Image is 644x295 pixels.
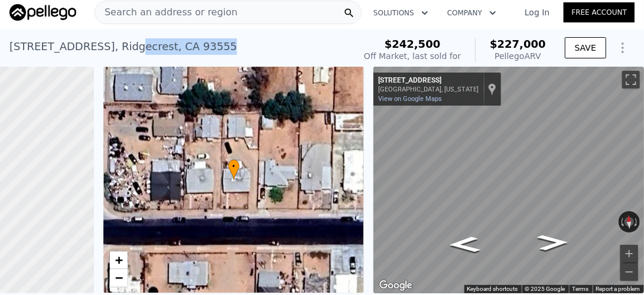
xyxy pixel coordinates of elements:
div: [STREET_ADDRESS] , Ridgecrest , CA 93555 [9,38,237,55]
img: Pellego [9,4,76,21]
a: Report a problem [596,286,640,292]
span: + [115,253,122,267]
span: Search an address or region [95,5,238,19]
span: © 2025 Google [525,286,565,292]
img: Google [376,278,415,293]
button: Keyboard shortcuts [467,285,518,293]
button: SAVE [565,37,606,58]
button: Show Options [611,36,635,60]
button: Zoom in [620,245,638,263]
span: $227,000 [490,38,546,50]
button: Zoom out [620,263,638,281]
div: Street View [373,67,644,293]
button: Reset the view [624,211,634,233]
span: • [228,161,240,172]
button: Toggle fullscreen view [622,71,640,88]
a: Show location on map [488,83,496,96]
a: Zoom in [110,251,128,269]
a: Log In [510,6,564,18]
a: Zoom out [110,269,128,287]
div: Off Market, last sold for [364,50,461,62]
a: Free Account [564,2,635,22]
a: Terms (opens in new tab) [573,286,589,292]
a: Open this area in Google Maps (opens a new window) [376,278,415,293]
span: $242,500 [385,38,441,50]
div: Map [373,67,644,293]
button: Rotate clockwise [633,211,640,232]
button: Company [438,2,506,24]
a: View on Google Maps [378,95,442,103]
button: Rotate counterclockwise [619,211,625,232]
span: − [115,270,122,285]
button: Solutions [364,2,438,24]
div: Pellego ARV [490,50,546,62]
div: • [228,159,240,180]
div: [STREET_ADDRESS] [378,76,479,86]
path: Go West, W Haloid Ave [435,233,493,257]
div: [GEOGRAPHIC_DATA], [US_STATE] [378,86,479,93]
path: Go East, W Haloid Ave [524,231,582,254]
